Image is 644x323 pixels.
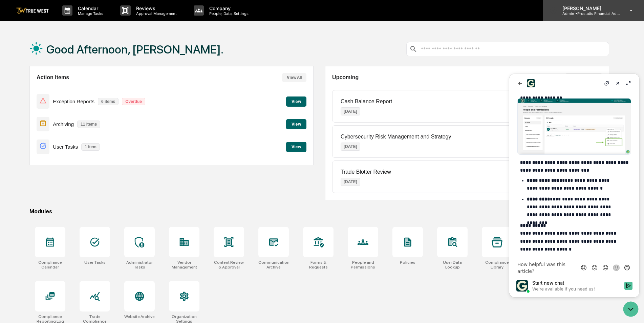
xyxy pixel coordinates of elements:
[509,74,639,297] iframe: Customer support window
[37,74,69,81] h2: Action Items
[204,5,252,11] p: Company
[341,99,392,105] p: Cash Balance Report
[557,5,620,11] p: [PERSON_NAME]
[303,260,334,270] div: Forms & Requests
[77,121,100,128] p: 11 items
[204,11,252,16] p: People, Data, Settings
[72,11,107,16] p: Manage Tasks
[282,73,306,82] button: View All
[46,43,223,56] h1: Good Afternoon, [PERSON_NAME].
[81,143,100,151] p: 1 item
[341,107,360,115] p: [DATE]
[286,121,306,127] a: View
[98,98,119,105] p: 6 items
[35,260,65,270] div: Compliance Calendar
[286,98,306,104] a: View
[122,98,145,105] p: Overdue
[341,143,360,151] p: [DATE]
[341,134,451,140] p: Cybersecurity Risk Management and Strategy
[84,260,106,265] div: User Tasks
[286,119,306,129] button: View
[16,7,49,14] img: logo
[131,11,180,16] p: Approval Management
[131,5,180,11] p: Reviews
[565,73,602,82] button: See Calendar
[258,260,289,270] div: Communications Archive
[400,260,415,265] div: Policies
[341,169,391,175] p: Trade Blotter Review
[72,5,107,11] p: Calendar
[169,260,199,270] div: Vendor Management
[286,142,306,152] button: View
[29,208,609,215] div: Modules
[124,314,155,319] div: Website Archive
[332,74,359,81] h2: Upcoming
[124,260,155,270] div: Administrator Tasks
[437,260,468,270] div: User Data Lookup
[53,99,94,104] p: Exception Reports
[482,260,512,270] div: Compliance Library
[286,96,306,107] button: View
[557,11,620,16] p: Admin • Prostatis Financial Advisors
[341,178,360,186] p: [DATE]
[348,260,378,270] div: People and Permissions
[214,260,244,270] div: Content Review & Approval
[622,301,641,319] iframe: Open customer support
[53,144,78,150] p: User Tasks
[286,143,306,150] a: View
[53,121,74,127] p: Archiving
